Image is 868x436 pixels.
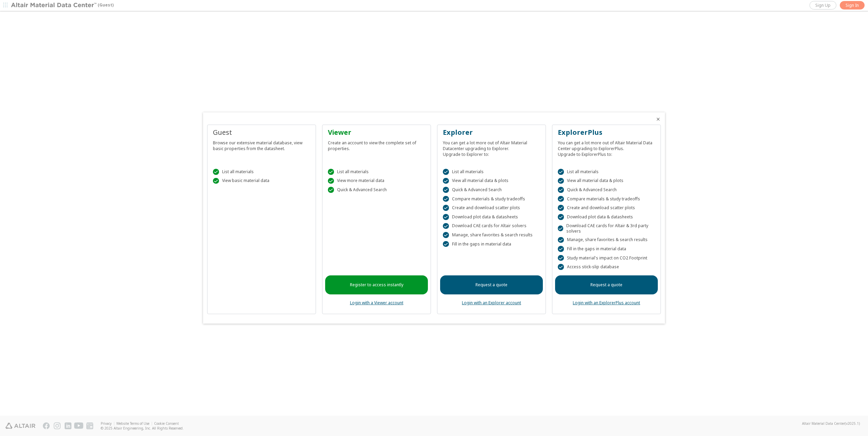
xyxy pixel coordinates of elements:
[443,214,449,220] div: 
[328,178,425,184] div: View more material data
[558,264,655,270] div: Access stick-slip database
[655,116,661,122] button: Close
[443,128,540,137] div: Explorer
[328,169,425,175] div: List all materials
[573,300,640,306] a: Login with an ExplorerPlus account
[558,128,655,137] div: ExplorerPlus
[443,187,540,193] div: Quick & Advanced Search
[462,300,521,306] a: Login with an Explorer account
[443,223,449,229] div: 
[350,300,403,306] a: Login with a Viewer account
[558,137,655,157] div: You can get a lot more out of Altair Material Data Center upgrading to ExplorerPlus. Upgrade to E...
[558,223,655,234] div: Download CAE cards for Altair & 3rd party solvers
[440,275,543,294] a: Request a quote
[328,128,425,137] div: Viewer
[213,128,310,137] div: Guest
[558,246,564,252] div: 
[328,178,334,184] div: 
[558,187,655,193] div: Quick & Advanced Search
[443,241,540,247] div: Fill in the gaps in material data
[558,214,655,220] div: Download plot data & datasheets
[443,205,449,211] div: 
[443,196,449,202] div: 
[558,237,655,243] div: Manage, share favorites & search results
[443,169,449,175] div: 
[558,178,655,184] div: View all material data & plots
[558,225,563,232] div: 
[558,169,564,175] div: 
[213,178,310,184] div: View basic material data
[558,169,655,175] div: List all materials
[443,205,540,211] div: Create and download scatter plots
[443,223,540,229] div: Download CAE cards for Altair solvers
[443,178,449,184] div: 
[443,169,540,175] div: List all materials
[558,246,655,252] div: Fill in the gaps in material data
[443,137,540,157] div: You can get a lot more out of Altair Material Datacenter upgrading to Explorer. Upgrade to Explor...
[443,187,449,193] div: 
[328,137,425,151] div: Create an account to view the complete set of properties.
[558,178,564,184] div: 
[213,178,219,184] div: 
[213,169,310,175] div: List all materials
[558,255,655,261] div: Study material's impact on CO2 Footprint
[328,187,334,193] div: 
[558,237,564,243] div: 
[443,214,540,220] div: Download plot data & datasheets
[558,205,564,211] div: 
[443,241,449,247] div: 
[558,264,564,270] div: 
[213,169,219,175] div: 
[443,196,540,202] div: Compare materials & study tradeoffs
[558,196,564,202] div: 
[325,275,428,294] a: Register to access instantly
[213,137,310,151] div: Browse our extensive material database, view basic properties from the datasheet.
[443,232,540,238] div: Manage, share favorites & search results
[558,214,564,220] div: 
[558,196,655,202] div: Compare materials & study tradeoffs
[558,255,564,261] div: 
[558,187,564,193] div: 
[555,275,658,294] a: Request a quote
[328,169,334,175] div: 
[443,178,540,184] div: View all material data & plots
[558,205,655,211] div: Create and download scatter plots
[328,187,425,193] div: Quick & Advanced Search
[443,232,449,238] div: 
